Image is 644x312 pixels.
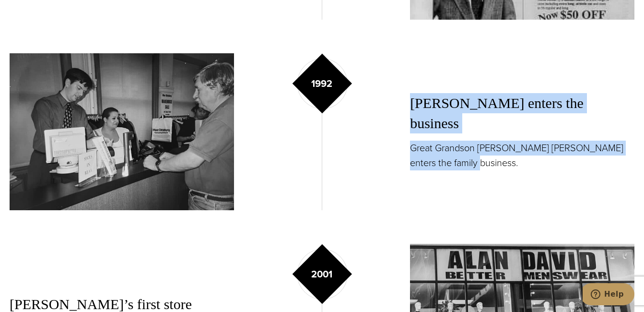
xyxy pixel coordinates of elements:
img: Alan David Horowitz working as a cashier at his Grandfathers store early in his retail career [10,53,234,211]
h3: [PERSON_NAME] enters the business [410,93,634,133]
p: 2001 [311,267,332,281]
p: 1992 [311,76,332,91]
iframe: Opens a widget where you can chat to one of our agents [583,283,634,307]
p: Great Grandson [PERSON_NAME] [PERSON_NAME] enters the family business. [410,141,634,170]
